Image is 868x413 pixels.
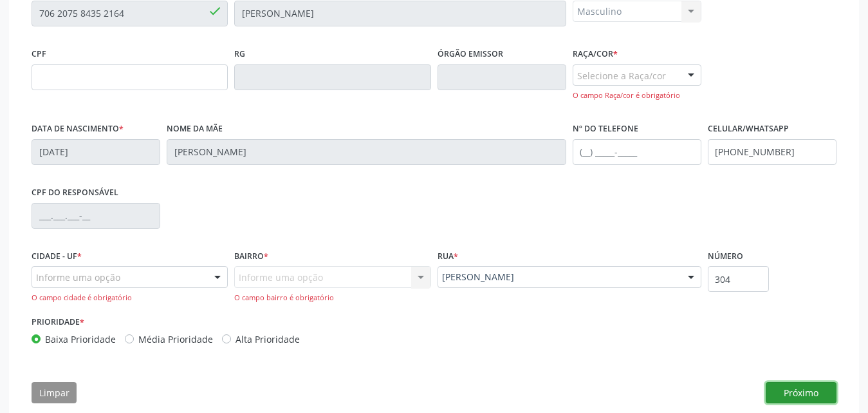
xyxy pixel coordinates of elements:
label: Órgão emissor [438,44,503,64]
label: CPF do responsável [32,183,118,203]
label: Raça/cor [573,44,618,64]
input: ___.___.___-__ [32,203,160,229]
input: (__) _____-_____ [708,139,836,165]
label: CPF [32,44,46,64]
input: __/__/____ [32,139,160,165]
label: Bairro [234,247,268,267]
label: Nome da mãe [167,119,223,139]
button: Próximo [766,382,836,404]
label: Alta Prioridade [235,332,300,346]
label: Prioridade [32,312,84,332]
label: Baixa Prioridade [45,332,116,346]
label: Número [708,247,743,267]
input: (__) _____-_____ [573,139,701,165]
div: O campo Raça/cor é obrigatório [573,90,701,101]
span: Selecione a Raça/cor [577,69,666,82]
label: Nº do Telefone [573,119,638,139]
label: Celular/WhatsApp [708,119,789,139]
span: done [208,4,222,18]
label: Data de nascimento [32,119,124,139]
span: Informe uma opção [36,271,120,284]
span: [PERSON_NAME] [442,271,675,283]
label: Rua [438,247,458,267]
label: RG [234,44,245,64]
div: O campo cidade é obrigatório [32,293,228,303]
label: Média Prioridade [138,332,213,346]
div: O campo bairro é obrigatório [234,293,430,303]
label: Cidade - UF [32,247,82,267]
